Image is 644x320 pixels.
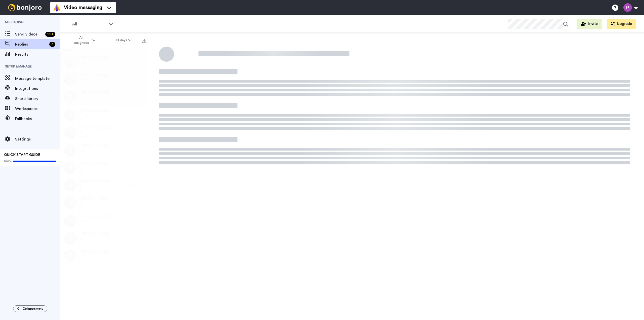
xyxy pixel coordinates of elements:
[79,214,109,219] span: [PERSON_NAME]
[64,249,77,262] img: c5ec41f8-8325-4c4e-a1e1-be3eadf52c1c-thumb.jpg
[79,249,109,254] span: [PERSON_NAME]
[15,51,60,57] span: Results
[79,148,109,152] span: 180
[129,148,146,152] div: [DATE]
[60,141,149,159] a: [PERSON_NAME]180[DATE]
[607,19,636,29] button: Upgrade
[79,126,109,131] span: [PERSON_NAME]
[72,21,106,27] span: All
[64,144,77,156] img: 84aff03f-ea24-4113-b381-f29a2e58a827-thumb.jpg
[64,4,102,11] span: Video messaging
[79,73,109,78] span: [PERSON_NAME]
[6,4,44,11] img: bj-logo-header-white.svg
[79,161,109,166] span: [PERSON_NAME]
[129,77,146,81] div: 1 mo. ago
[60,88,149,106] a: [PERSON_NAME]701 mo. ago
[79,90,109,95] span: [PERSON_NAME]
[64,73,77,86] img: bcdd8823-c68c-4e8e-8182-715739e1e6db-thumb.jpg
[45,32,55,37] div: 99 +
[60,176,149,194] a: [PERSON_NAME]194[DATE]
[79,113,109,117] span: ✉️ New Contact
[13,305,47,312] button: Collapse menu
[79,78,109,82] span: 202
[64,108,77,121] img: 222df1ff-236b-46b0-83d0-6f10ade98442-thumb.jpg
[60,53,149,70] a: [PERSON_NAME]139[DATE]
[60,123,149,141] a: [PERSON_NAME]182[DATE]
[15,106,60,112] span: Workspaces
[129,218,146,222] div: [DATE]
[60,159,149,176] a: [PERSON_NAME]183[DATE]
[79,95,109,99] span: 70
[577,19,602,29] button: Invite
[79,179,109,184] span: [PERSON_NAME]
[79,131,109,135] span: 182
[79,166,109,170] span: 183
[23,307,43,311] span: Collapse menu
[64,126,77,138] img: 9f0b4eb6-b81b-4a82-ae08-4a2c0f978434-thumb.jpg
[129,236,146,240] div: [DATE]
[64,179,77,191] img: 3e51e81c-6f92-4e75-927a-656821707a23-thumb.jpg
[79,60,109,64] span: 139
[129,113,146,117] div: [DATE]
[79,219,109,223] span: 203
[64,55,77,68] img: f9a967f1-8d30-4bb8-acfa-4432eb6c2c72-thumb.jpg
[79,231,109,236] span: [PERSON_NAME]
[64,232,77,244] img: 4aa3ea99-9903-4262-8de4-2a7712018252-thumb.jpg
[79,55,109,60] span: [PERSON_NAME]
[15,136,60,142] span: Settings
[60,247,149,264] a: [PERSON_NAME]1381 mo. ago
[64,214,77,227] img: 6b8cc8c1-7cb6-448e-8043-d4a0d9cea7d5-thumb.jpg
[60,48,149,53] div: Replies
[79,236,109,240] span: 189
[141,37,148,44] button: Export all results that match these filters now.
[60,211,149,229] a: [PERSON_NAME]203[DATE]
[60,194,149,211] a: [PERSON_NAME]201[DATE]
[142,39,146,43] img: export.svg
[15,41,47,47] span: Replies
[79,201,109,205] span: 201
[64,161,77,174] img: 508bc732-8d58-4738-9f5b-4127e193d0c2-thumb.jpg
[60,106,149,123] a: [PERSON_NAME]✉️ New Contact[DATE]
[61,33,105,47] button: All assignees
[60,229,149,247] a: [PERSON_NAME]189[DATE]
[15,76,60,82] span: Message template
[60,70,149,88] a: [PERSON_NAME]2021 mo. ago
[79,196,109,201] span: [PERSON_NAME]
[79,143,109,148] span: [PERSON_NAME]
[4,153,40,157] span: QUICK START GUIDE
[105,36,141,45] button: 90 days
[64,91,77,103] img: be3bf333-16ec-4db3-84de-6fee2e45bd63-thumb.jpg
[79,184,109,188] span: 194
[71,35,91,45] span: All assignees
[129,254,146,258] div: 1 mo. ago
[15,31,43,37] span: Send videos
[49,42,55,47] div: 3
[129,183,146,187] div: [DATE]
[15,86,60,92] span: Integrations
[129,130,146,134] div: [DATE]
[15,116,60,122] span: Fallbacks
[129,201,146,205] div: [DATE]
[53,4,61,12] img: vm-color.svg
[79,108,109,113] span: [PERSON_NAME]
[129,95,146,99] div: 1 mo. ago
[79,254,109,258] span: 138
[64,196,77,209] img: 1993bde2-ca29-4a88-99d4-8274114435c4-thumb.jpg
[129,60,146,64] div: [DATE]
[129,165,146,169] div: [DATE]
[15,96,60,102] span: Share library
[4,159,12,163] span: 100%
